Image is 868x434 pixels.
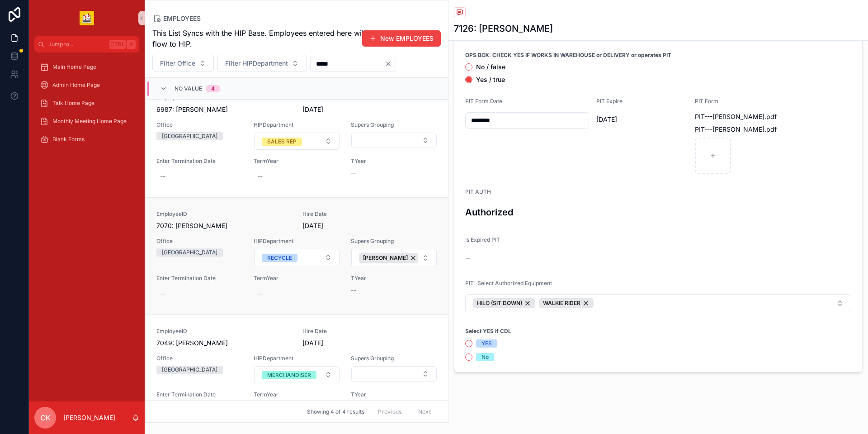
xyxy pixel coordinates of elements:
button: Select Button [254,249,340,266]
span: PIT AUTH [465,188,491,195]
a: EmployeeID7070: [PERSON_NAME]Hire Date[DATE]Office[GEOGRAPHIC_DATA]HIPDepartmentSelect ButtonSupe... [146,197,448,315]
span: TermYear [254,157,340,165]
span: Supers Grouping [351,121,437,129]
button: Select Button [254,133,340,150]
span: [DATE] [302,105,389,114]
span: TermYear [254,275,340,282]
strong: Select YES if CDL [465,328,511,335]
div: MERCHANDISER [267,371,311,379]
div: scrollable content [29,52,145,159]
div: No [481,353,489,361]
span: Talk Home Page [52,100,94,107]
span: .pdf [764,112,777,121]
label: No / false [476,64,505,70]
h1: 7126: [PERSON_NAME] [454,22,553,35]
span: PIT Expire [596,98,623,105]
span: Hire Date [302,328,389,335]
span: Filter Office [160,59,195,68]
span: Jump to... [48,41,106,48]
button: Jump to...CtrlK [34,36,139,52]
div: 4 [211,85,215,92]
span: Supers Grouping [351,238,437,245]
div: SALES REP [267,138,297,146]
button: Unselect 25 [359,253,421,263]
span: Monthly Meeting Home Page [52,118,127,125]
button: Select Button [351,249,437,267]
span: K [127,41,135,48]
span: [DATE] [596,115,688,124]
span: Main Home Page [52,63,96,71]
a: Main Home Page [34,59,139,75]
span: Office [156,355,243,362]
button: Select Button [254,366,340,383]
a: EmployeeID6987: [PERSON_NAME]Hire Date[DATE]Office[GEOGRAPHIC_DATA]HIPDepartmentSelect ButtonSupe... [146,81,448,197]
div: [GEOGRAPHIC_DATA] [162,366,217,374]
span: TermYear [254,391,340,398]
span: Ctrl [109,40,126,49]
span: PIT Form [695,98,718,105]
button: Select Button [465,294,851,312]
span: Filter HIPDepartment [225,59,288,68]
span: This List Syncs with the HIP Base. Employees entered here will flow to HIP. [152,28,367,49]
span: Enter Termination Date [156,275,243,282]
span: -- [351,286,356,295]
button: Unselect 2 [539,298,594,308]
span: 6987: [PERSON_NAME] [156,105,292,114]
a: Talk Home Page [34,95,139,111]
span: Supers Grouping [351,355,437,362]
button: New EMPLOYEES [362,30,441,47]
span: Blank Forms [52,136,85,143]
span: Hire Date [302,210,389,218]
span: TYear [351,157,437,165]
span: HIPDepartment [254,121,340,129]
span: EMPLOYEES [163,14,201,23]
span: No value [175,85,202,92]
span: Enter Termination Date [156,157,243,165]
label: Yes / true [476,76,505,83]
button: Unselect 10 [473,298,535,308]
span: EmployeeID [156,328,292,335]
span: CK [40,412,51,423]
span: PIT---[PERSON_NAME] [695,112,764,121]
span: HIPDepartment [254,355,340,362]
p: [PERSON_NAME] [63,413,115,422]
span: TYear [351,391,437,398]
span: Enter Termination Date [156,391,243,398]
button: Clear [385,60,396,67]
span: HIPDepartment [254,238,340,245]
span: -- [351,168,356,177]
a: Admin Home Page [34,77,139,93]
span: EmployeeID [156,210,292,218]
span: Showing 4 of 4 results [307,408,364,415]
div: [GEOGRAPHIC_DATA] [162,132,217,140]
div: RECYCLE [267,254,292,262]
span: PIT Form Date [465,98,502,105]
a: EmployeeID7049: [PERSON_NAME]Hire Date[DATE]Office[GEOGRAPHIC_DATA]HIPDepartmentSelect ButtonSupe... [146,315,448,431]
span: Is Expired PIT [465,236,500,243]
a: EMPLOYEES [152,14,201,23]
span: TYear [351,275,437,282]
span: [DATE] [302,339,389,348]
button: Select Button [351,366,437,382]
span: 7049: [PERSON_NAME] [156,339,292,348]
button: Select Button [351,133,437,148]
img: App logo [80,11,94,25]
span: WALKIE RIDER [543,300,580,307]
span: .pdf [764,125,777,134]
span: PIT---[PERSON_NAME] [695,125,764,134]
div: [GEOGRAPHIC_DATA] [162,248,217,257]
span: PIT- Select Authorized Equipment [465,280,552,286]
span: -- [465,253,471,262]
span: HILO (SIT DOWN) [477,300,522,307]
span: 7070: [PERSON_NAME] [156,221,292,230]
div: -- [160,289,165,298]
a: Monthly Meeting Home Page [34,113,139,129]
a: Blank Forms [34,131,139,148]
div: -- [160,172,165,181]
span: Office [156,238,243,245]
div: YES [481,339,492,348]
strong: OPS BOX: CHECK YES IF WORKS IN WAREHOUSE or DELIVERY or operates PIT [465,52,671,59]
span: [DATE] [302,221,389,230]
span: Office [156,121,243,129]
